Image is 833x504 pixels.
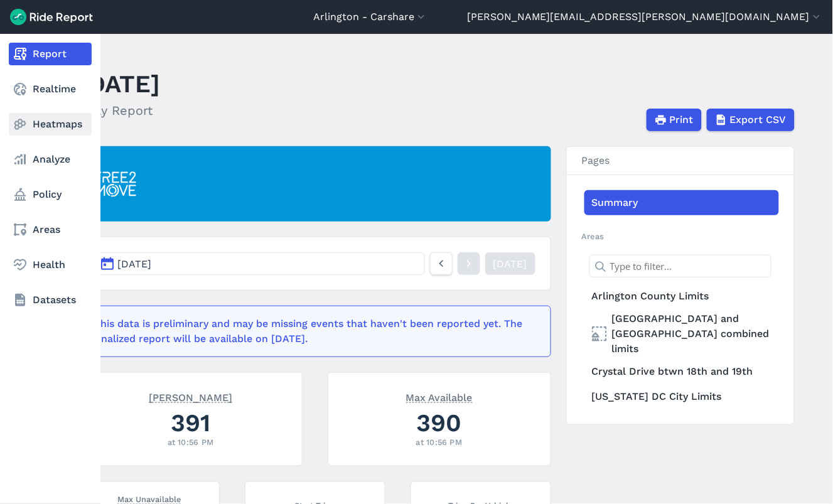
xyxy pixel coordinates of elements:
[584,384,779,409] a: [US_STATE] DC City Limits
[94,167,163,201] img: Free2Move
[9,183,92,206] a: Policy
[10,9,93,25] img: Ride Report
[149,390,232,403] span: [PERSON_NAME]
[707,109,795,131] button: Export CSV
[584,284,779,309] a: Arlington County Limits
[9,148,92,171] a: Analyze
[584,190,779,215] a: Summary
[589,255,771,277] input: Type to filter...
[670,112,694,127] span: Print
[9,254,92,276] a: Health
[584,309,779,359] a: [GEOGRAPHIC_DATA] and [GEOGRAPHIC_DATA] combined limits
[567,147,794,175] h3: Pages
[95,405,287,440] div: 391
[647,109,702,131] button: Print
[730,112,787,127] span: Export CSV
[79,101,161,120] h2: Daily Report
[584,359,779,384] a: Crystal Drive btwn 18th and 19th
[343,436,535,448] div: at 10:56 PM
[406,390,473,403] span: Max Available
[485,252,535,275] a: [DATE]
[95,436,287,448] div: at 10:56 PM
[582,230,779,242] h2: Areas
[9,289,92,311] a: Datasets
[95,316,528,346] div: This data is preliminary and may be missing events that haven't been reported yet. The finalized ...
[118,258,152,270] span: [DATE]
[343,405,535,440] div: 390
[9,78,92,100] a: Realtime
[313,9,427,24] button: Arlington - Carshare
[79,67,161,101] h1: [DATE]
[9,43,92,65] a: Report
[95,252,425,275] button: [DATE]
[9,113,92,136] a: Heatmaps
[9,218,92,241] a: Areas
[467,9,823,24] button: [PERSON_NAME][EMAIL_ADDRESS][PERSON_NAME][DOMAIN_NAME]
